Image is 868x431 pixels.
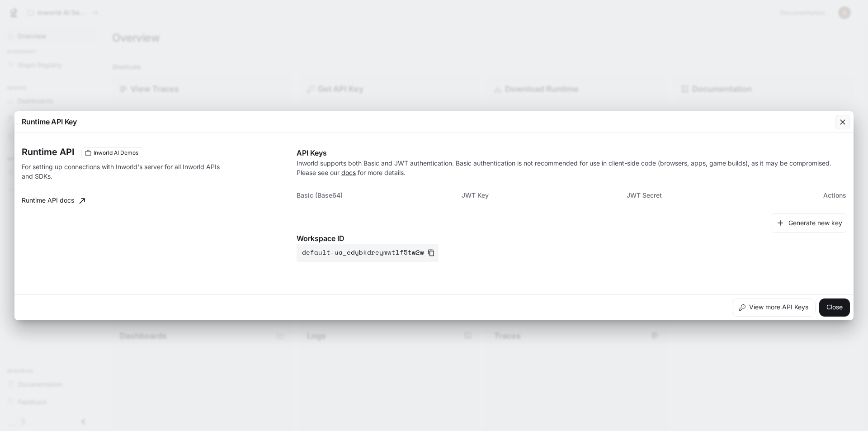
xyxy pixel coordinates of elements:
[22,162,222,181] p: For setting up connections with Inworld's server for all Inworld APIs and SDKs.
[22,147,74,156] h3: Runtime API
[297,147,846,158] p: API Keys
[732,298,816,317] button: View more API Keys
[462,185,627,206] th: JWT Key
[297,233,846,244] p: Workspace ID
[297,185,462,206] th: Basic (Base64)
[819,298,850,317] button: Close
[18,192,89,210] a: Runtime API docs
[90,149,142,157] span: Inworld AI Demos
[22,116,77,127] p: Runtime API Key
[772,213,846,233] button: Generate new key
[627,185,792,206] th: JWT Secret
[81,147,143,158] div: These keys will apply to your current workspace only
[341,169,356,176] a: docs
[297,244,439,262] button: default-ua_edybkdreymwtlf5tw2w
[297,158,846,177] p: Inworld supports both Basic and JWT authentication. Basic authentication is not recommended for u...
[791,185,846,206] th: Actions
